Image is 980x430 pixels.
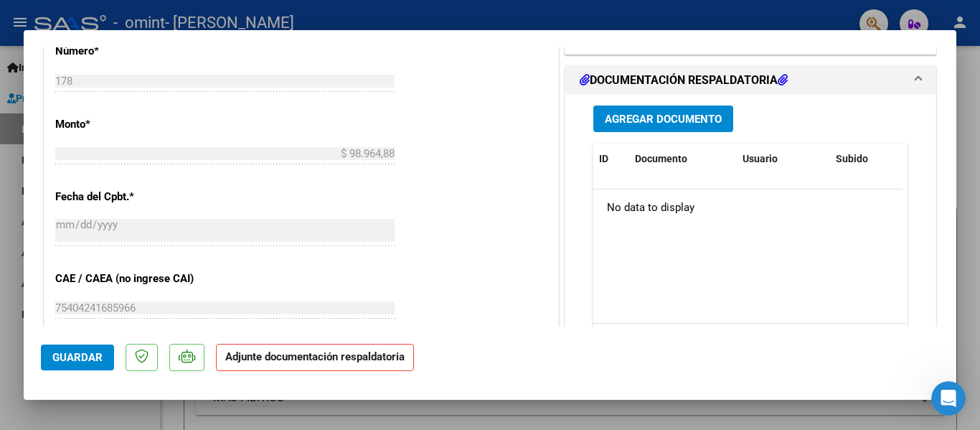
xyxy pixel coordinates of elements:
iframe: Intercom live chat [931,381,966,416]
datatable-header-cell: Documento [629,144,737,174]
div: DOCUMENTACIÓN RESPALDATORIA [565,95,936,393]
span: Usuario [743,153,778,164]
datatable-header-cell: Subido [830,144,902,174]
mat-expansion-panel-header: DOCUMENTACIÓN RESPALDATORIA [565,66,936,95]
p: Monto [55,116,203,133]
span: Subido [836,153,868,164]
datatable-header-cell: Usuario [737,144,830,174]
span: Agregar Documento [605,113,722,126]
p: Fecha del Cpbt. [55,189,203,205]
div: 0 total [593,324,908,360]
button: Agregar Documento [593,106,733,132]
h1: DOCUMENTACIÓN RESPALDATORIA [580,72,788,89]
span: ID [599,153,608,164]
p: CAE / CAEA (no ingrese CAI) [55,271,203,287]
div: No data to display [593,190,903,225]
strong: Adjunte documentación respaldatoria [225,350,405,363]
p: Número [55,43,203,60]
span: Documento [635,153,687,164]
button: Guardar [41,345,114,370]
datatable-header-cell: ID [593,144,629,174]
datatable-header-cell: Acción [902,144,974,174]
span: Guardar [52,351,103,364]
